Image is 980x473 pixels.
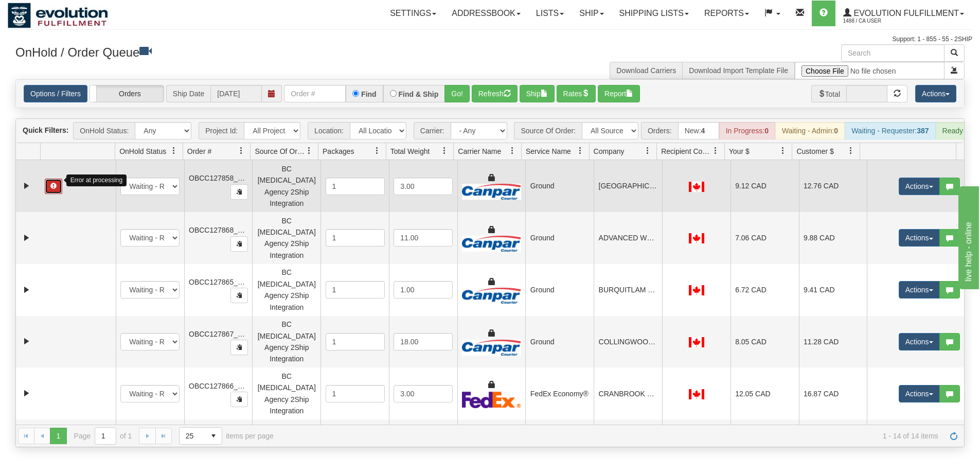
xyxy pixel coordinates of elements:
[436,142,453,160] a: Total Weight filter column settings
[230,340,248,355] button: Copy to clipboard
[16,119,964,143] div: grid toolbar
[641,122,678,139] span: Orders:
[594,316,662,368] td: COLLINGWOOD MEDICAL CLINIC
[166,85,210,102] span: Ship Date
[730,316,799,368] td: 8.05 CAD
[230,236,248,252] button: Copy to clipboard
[199,122,244,139] span: Project Id:
[572,1,611,26] a: Ship
[257,215,316,261] div: BC [MEDICAL_DATA] Agency 2Ship Integration
[525,367,594,419] td: FedEx Economy®
[594,160,662,212] td: [GEOGRAPHIC_DATA] MIDWIVES
[799,419,867,471] td: 12.00 CAD
[689,182,704,192] img: CA
[689,285,704,295] img: CA
[946,428,962,444] a: Refresh
[8,35,972,44] div: Support: 1 - 855 - 55 - 2SHIP
[95,428,116,444] input: Page 1
[230,184,248,200] button: Copy to clipboard
[514,122,582,139] span: Source Of Order:
[233,142,250,160] a: Order # filter column settings
[730,264,799,316] td: 6.72 CAD
[616,66,676,75] a: Download Carriers
[730,160,799,212] td: 9.12 CAD
[308,122,350,139] span: Location:
[186,431,199,441] span: 25
[504,142,521,160] a: Carrier Name filter column settings
[557,85,596,102] button: Rates
[189,382,265,390] span: OBCC127866_PART_A
[689,233,704,243] img: CA
[525,316,594,368] td: Ground
[8,6,95,19] div: live help - online
[462,340,521,356] img: Canpar
[678,122,719,139] div: New:
[189,174,265,182] span: OBCC127858_PART_A
[257,423,316,469] div: BC [MEDICAL_DATA] Agency 2Ship Integration
[15,44,483,59] h3: OnHold / Order Queue
[8,3,108,28] img: logo1488.jpg
[899,281,940,299] button: Actions
[526,146,571,156] span: Service Name
[719,122,775,139] div: In Progress:
[835,1,972,26] a: Evolution Fulfillment 1488 / CA User
[594,264,662,316] td: BURQUITLAM MEDICAL CLINIC, DR. [PERSON_NAME] INC
[189,278,265,286] span: OBCC127865_PART_A
[845,122,935,139] div: Waiting - Requester:
[525,419,594,471] td: Ground
[50,428,66,444] span: Page 1
[90,85,164,102] label: Orders
[20,387,33,400] a: Expand
[189,330,265,338] span: OBCC127867_PART_A
[288,432,938,440] span: 1 - 14 of 14 items
[74,427,132,445] span: Page of 1
[119,146,166,156] span: OnHold Status
[300,142,318,160] a: Source Of Order filter column settings
[205,428,222,444] span: select
[257,163,316,209] div: BC [MEDICAL_DATA] Agency 2Ship Integration
[851,9,959,17] span: Evolution Fulfillment
[20,232,33,244] a: Expand
[399,91,439,98] label: Find & Ship
[701,127,705,135] strong: 4
[382,1,444,26] a: Settings
[179,427,222,445] span: Page sizes drop down
[764,127,769,135] strong: 0
[612,1,697,26] a: Shipping lists
[23,125,68,135] label: Quick Filters:
[189,226,265,234] span: OBCC127868_PART_A
[230,392,248,407] button: Copy to clipboard
[20,180,33,192] a: Expand
[528,1,572,26] a: Lists
[799,264,867,316] td: 9.41 CAD
[187,146,211,156] span: Order #
[594,146,625,156] span: Company
[730,367,799,419] td: 12.05 CAD
[257,267,316,313] div: BC [MEDICAL_DATA] Agency 2Ship Integration
[917,127,929,135] strong: 387
[594,367,662,419] td: CRANBROOK UPCC
[774,142,792,160] a: Your $ filter column settings
[799,316,867,368] td: 11.28 CAD
[944,44,965,62] button: Search
[799,212,867,264] td: 9.88 CAD
[899,333,940,351] button: Actions
[842,142,860,160] a: Customer $ filter column settings
[458,146,501,156] span: Carrier Name
[361,91,377,98] label: Find
[323,146,354,156] span: Packages
[598,85,640,102] button: Report
[661,146,711,156] span: Recipient Country
[689,337,704,347] img: CA
[799,160,867,212] td: 12.76 CAD
[689,66,788,75] a: Download Import Template File
[230,288,248,303] button: Copy to clipboard
[594,212,662,264] td: ADVANCED WOMENS HEALTH [GEOGRAPHIC_DATA]
[284,85,346,102] input: Order #
[730,212,799,264] td: 7.06 CAD
[525,212,594,264] td: Ground
[730,419,799,471] td: 8.57 CAD
[390,146,430,156] span: Total Weight
[520,85,555,102] button: Ship
[707,142,724,160] a: Recipient Country filter column settings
